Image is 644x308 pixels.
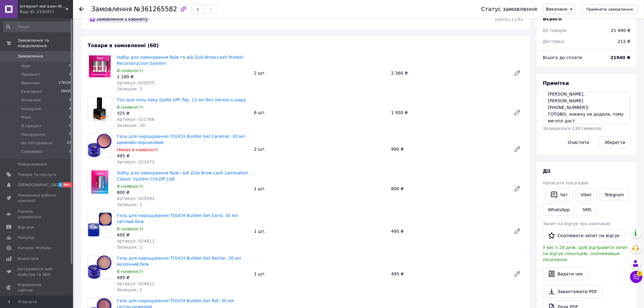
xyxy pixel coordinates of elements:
div: 800 ₴ [117,189,249,195]
span: Прийняті [21,72,40,77]
div: 1 шт. [252,184,389,193]
span: Написати покупцеві [543,180,588,185]
span: Повідомлення [18,162,47,167]
button: Чат з покупцем2 [630,271,642,283]
span: Instagram [21,106,41,112]
span: 2 [69,97,71,103]
span: Відгуки [18,225,33,230]
div: 325 ₴ [117,110,249,116]
div: 2 360 ₴ [389,69,509,77]
img: Гель для нарощування TOUCH Builder Gel Nectar, 30 мл молочний беж [88,255,112,279]
span: В наявності [117,184,143,189]
div: Повернутися назад [79,6,84,12]
span: Дії [543,168,551,174]
span: Замовлення та повідомлення [18,38,73,49]
a: Редагувати [511,225,523,237]
span: На погодженні [21,140,52,146]
span: В наявності [117,105,143,110]
a: Редагувати [511,107,523,119]
textarea: alverdievaliudmila перевірити на тро РОЗДРУКУВАЛА на коробці написати (66125 [PERSON_NAME], [PERS... [543,92,631,124]
span: Всього [543,16,562,22]
div: 495 ₴ [117,275,249,281]
div: 2 шт. [252,69,389,77]
div: Замовлення з кабінету [88,16,150,23]
span: Артикул: 025591 [117,196,155,201]
span: Примітки [543,80,569,86]
span: Товари в замовленні (60) [88,43,159,48]
b: 21940 ₴ [611,55,631,60]
span: Залишок: 2 [117,245,142,250]
div: 1 шт. [252,270,389,278]
span: 4 [69,106,71,112]
a: Гель для нарощування TOUCH Builder Gel Caramel, 30 мл кремово-персиковий [117,134,245,145]
span: Панель управління [18,209,56,220]
span: 2 [637,271,642,276]
a: Топ для гель-лаку GaMa SPF Top, 15 мл без липкого шару [117,97,246,102]
span: Інструменти веб-майстра та SEO [18,266,56,277]
span: Покупці [18,235,34,240]
span: Артикул: 024612 [117,281,155,286]
div: 495 ₴ [117,232,249,238]
a: Редагувати [511,67,523,79]
span: [DEMOGRAPHIC_DATA] [18,182,63,188]
button: Зберегти [600,136,631,149]
span: В процесі [21,123,41,129]
span: 39435 [61,89,71,94]
span: Prom [21,115,31,120]
span: Каталог ProSale [18,245,51,251]
span: В наявності [117,226,143,231]
button: Чат [545,188,573,201]
span: Артикул: 021766 [117,117,155,122]
span: Виконані [21,80,40,86]
span: Залишок: 20 [117,123,145,128]
span: Скасовані [21,89,42,94]
span: 2 [69,149,71,154]
span: Виконано [546,7,568,12]
span: 5 [69,132,71,137]
span: Залишок: 5 [117,86,142,91]
div: 212 ₴ [614,35,634,48]
span: Залишок: 2 [117,287,142,292]
span: 2 [69,72,71,77]
div: 1 180 ₴ [117,74,249,80]
span: Всього до сплати [543,55,582,60]
a: Редагувати [511,183,523,195]
span: Залишок: 1 [117,202,142,207]
input: Пошук [3,21,72,32]
span: Самовивіз [21,149,42,154]
span: Прийняти замовлення [586,7,633,12]
span: 0 [69,115,71,120]
div: 1 950 ₴ [389,108,509,117]
a: Набір для ламінування брів та вій Zola Brow-Lash Protein Reconstruction System [117,55,243,66]
div: 800 ₴ [389,184,509,193]
span: Немає в наявності [117,147,158,152]
div: 495 ₴ [389,227,509,236]
span: Управління сайтом [18,282,56,293]
span: Залишилося 138 символів [543,126,601,131]
button: Очистити [563,136,595,149]
span: У вас є 28 днів, щоб відправити запит на відгук покупцеві, скопіювавши посилання. [543,245,628,262]
span: 0 [69,123,71,129]
div: 21 940 ₴ [611,27,631,33]
span: Нові [21,63,30,69]
span: 5 [58,182,63,187]
span: 60 товарів [543,28,566,33]
span: Артикул: 024611 [117,239,155,243]
span: Артикул: 020055 [117,80,155,85]
div: 6 шт. [252,108,389,117]
a: Набір для ламінування брів і вій Zola Brow-Lash Lamination Classic System COLOR LAB [117,170,248,181]
span: В наявності [117,269,143,274]
time: [DATE] 11:42 [495,17,523,22]
span: Замовлення [91,5,132,13]
div: 990 ₴ [389,145,509,153]
div: Ваш ID: 2330457 [20,9,73,15]
img: Набір для ламінування брів і вій Zola Brow-Lash Lamination Classic System COLOR LAB [88,170,112,194]
span: 178326 [58,80,71,86]
span: Доставка [543,39,564,44]
span: Закордонні [21,132,45,137]
span: Інтернет-магазин MISVANNA [20,4,65,9]
div: 495 ₴ [389,270,509,278]
img: Набір для ламінування брів та вій Zola Brow-Lash Protein Reconstruction System [88,54,112,78]
img: Гель для нарощування TOUCH Builder Gel Caramel, 30 мл кремово-персиковий [88,134,112,157]
span: Товари та послуги [18,172,56,177]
